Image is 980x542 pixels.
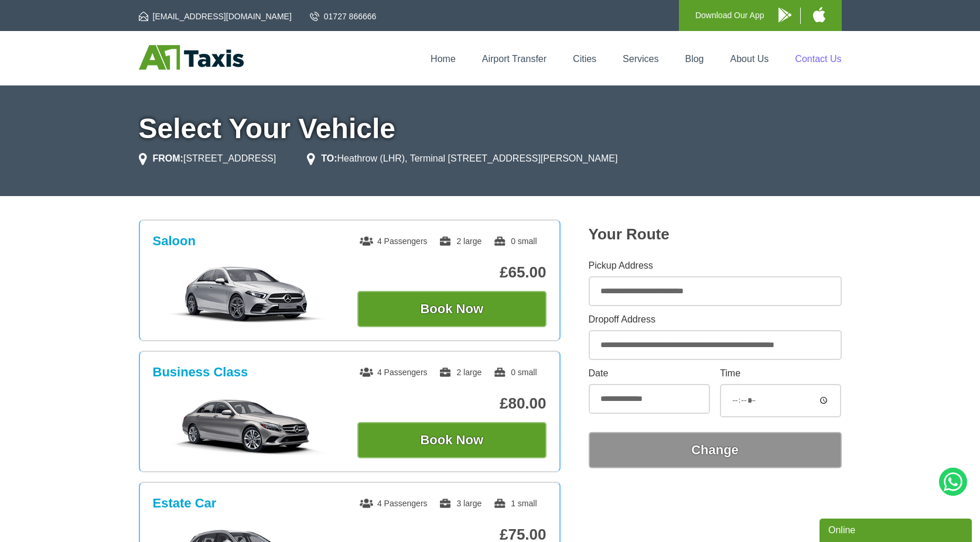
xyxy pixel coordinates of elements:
button: Book Now [357,291,547,327]
span: 1 small [493,499,537,508]
h1: Select Your Vehicle [139,115,842,143]
img: A1 Taxis St Albans LTD [139,45,244,70]
a: Home [431,54,456,64]
span: 3 large [439,499,482,508]
label: Pickup Address [589,261,842,270]
img: A1 Taxis iPhone App [813,7,825,22]
strong: FROM: [153,153,183,163]
h3: Business Class [153,365,248,380]
a: About Us [730,54,769,64]
strong: TO: [321,153,337,163]
li: [STREET_ADDRESS] [139,152,276,166]
button: Change [589,432,842,468]
span: 4 Passengers [360,236,428,246]
label: Date [589,369,710,378]
span: 0 small [493,368,537,377]
a: [EMAIL_ADDRESS][DOMAIN_NAME] [139,11,292,22]
p: Download Our App [695,8,764,23]
a: Contact Us [795,54,841,64]
span: 4 Passengers [360,499,428,508]
h2: Your Route [589,225,842,243]
img: A1 Taxis Android App [778,8,791,22]
span: 2 large [439,236,482,246]
p: £80.00 [357,395,547,413]
a: Blog [685,54,704,64]
a: Services [623,54,658,64]
iframe: chat widget [819,516,974,542]
span: 0 small [493,236,537,246]
label: Time [720,369,841,378]
h3: Saloon [153,234,196,249]
li: Heathrow (LHR), Terminal [STREET_ADDRESS][PERSON_NAME] [307,152,617,166]
button: Book Now [357,422,547,458]
h3: Estate Car [153,496,217,511]
label: Dropoff Address [589,315,842,324]
a: 01727 866666 [310,11,377,22]
a: Cities [573,54,596,64]
p: £65.00 [357,263,547,282]
span: 2 large [439,368,482,377]
a: Airport Transfer [482,54,547,64]
img: Saloon [159,265,335,324]
span: 4 Passengers [360,368,428,377]
img: Business Class [159,396,335,455]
